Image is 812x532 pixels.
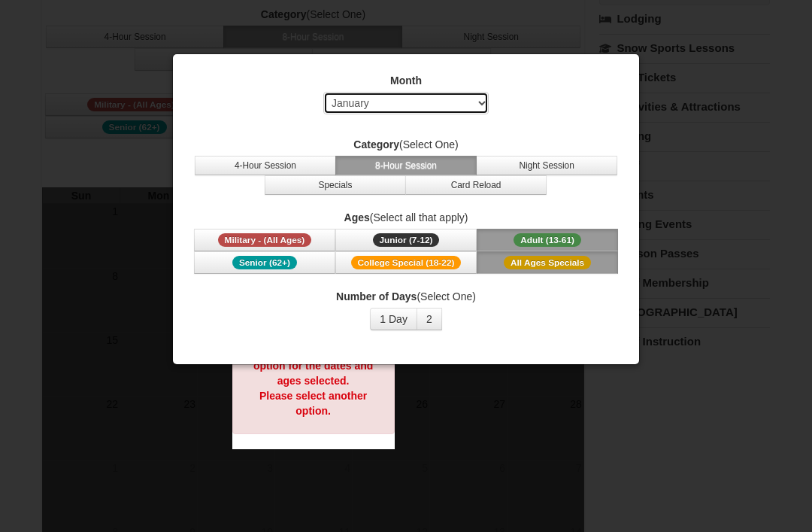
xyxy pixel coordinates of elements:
button: 8-Hour Session [335,156,477,175]
button: All Ages Specials [477,251,618,274]
label: (Select One) [192,137,620,152]
strong: Ages [344,211,370,223]
strong: Month [390,74,422,87]
button: Night Session [476,156,617,175]
button: 4-Hour Session [195,156,336,175]
button: 2 [417,308,442,330]
span: College Special (18-22) [351,256,462,269]
label: (Select One) [192,289,620,304]
span: Junior (7-12) [373,233,440,247]
span: Military - (All Ages) [218,233,312,247]
button: Specials [265,175,406,195]
button: 1 Day [370,308,417,330]
span: Senior (62+) [232,256,297,269]
label: (Select all that apply) [192,210,620,225]
span: Adult (13-61) [514,233,581,247]
span: All Ages Specials [504,256,591,269]
button: Senior (62+) [194,251,335,274]
button: Adult (13-61) [477,229,618,251]
button: Junior (7-12) [335,229,477,251]
button: Card Reload [405,175,547,195]
strong: Sorry, we don't offer that option for the dates and ages selected. Please select another option. [252,345,375,417]
strong: Category [353,138,399,150]
button: College Special (18-22) [335,251,477,274]
button: Military - (All Ages) [194,229,335,251]
strong: Number of Days [336,290,417,302]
